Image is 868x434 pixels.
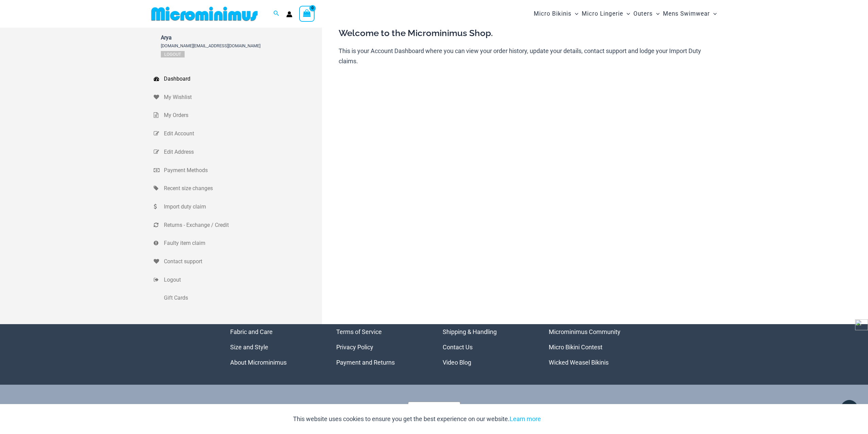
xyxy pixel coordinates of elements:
a: Learn more [510,415,541,422]
img: MM SHOP LOGO FLAT [149,6,260,21]
nav: Menu [230,324,320,370]
a: Logout [154,271,322,289]
span: Logout [164,275,320,285]
span: Menu Toggle [653,5,660,22]
h3: Welcome to the Microminimus Shop. [339,28,715,39]
a: Import duty claim [154,198,322,216]
a: Payment and Returns [336,359,395,366]
img: side-widget.svg [855,319,868,330]
span: Micro Bikinis [534,5,572,22]
a: OutersMenu ToggleMenu Toggle [632,3,661,24]
a: Dashboard [154,70,322,88]
span: Edit Account [164,129,320,139]
a: Edit Address [154,143,322,161]
nav: Menu [336,324,426,370]
a: Size and Style [230,344,268,351]
a: Video Blog [443,359,471,366]
span: Recent size changes [164,183,320,194]
nav: Site Navigation [531,2,720,25]
a: Recent size changes [154,179,322,198]
span: Micro Lingerie [582,5,623,22]
p: This website uses cookies to ensure you get the best experience on our website. [293,414,541,424]
a: My Orders [154,106,322,124]
a: About Microminimus [230,359,287,366]
span: Mens Swimwear [663,5,710,22]
span: Gift Cards [164,293,320,303]
a: Returns - Exchange / Credit [154,216,322,234]
a: Mens SwimwearMenu ToggleMenu Toggle [661,3,718,24]
aside: Footer Widget 3 [443,324,532,370]
a: Terms of Service [336,328,382,335]
a: My Wishlist [154,88,322,106]
a: Shipping & Handling [443,328,497,335]
aside: Footer Widget 2 [336,324,426,370]
span: Import duty claim [164,202,320,212]
a: Micro LingerieMenu ToggleMenu Toggle [580,3,632,24]
button: Accept [546,411,575,427]
aside: Footer Widget 1 [230,324,320,370]
aside: Footer Widget 4 [549,324,638,370]
span: Dashboard [164,74,320,84]
nav: Menu [549,324,638,370]
span: [DOMAIN_NAME][EMAIL_ADDRESS][DOMAIN_NAME] [161,43,260,48]
span: My Orders [164,110,320,120]
span: Payment Methods [164,165,320,176]
a: Micro Bikini Contest [549,344,602,351]
a: Payment Methods [154,161,322,180]
span: Menu Toggle [572,5,578,22]
a: Edit Account [154,124,322,143]
a: Gift Cards [154,289,322,307]
span: Returns - Exchange / Credit [164,220,320,230]
a: Privacy Policy [336,344,373,351]
a: Logout [161,51,185,57]
span: Faulty item claim [164,238,320,248]
a: Contact Us [443,344,473,351]
a: Micro BikinisMenu ToggleMenu Toggle [532,3,580,24]
p: This is your Account Dashboard where you can view your order history, update your details, contac... [339,46,715,66]
a: Wicked Weasel Bikinis [549,359,609,366]
span: My Wishlist [164,92,320,102]
a: Account icon link [286,11,292,17]
span: Contact support [164,256,320,267]
span: Outers [633,5,653,22]
a: Faulty item claim [154,234,322,252]
a: View Shopping Cart, empty [299,6,315,21]
nav: Menu [443,324,532,370]
a: Fabric and Care [230,328,273,335]
a: Microminimus Community [549,328,620,335]
a: Search icon link [273,10,279,18]
span: Menu Toggle [710,5,717,22]
span: Edit Address [164,147,320,157]
span: Arya [161,34,260,41]
span: Menu Toggle [623,5,630,22]
a: Contact support [154,252,322,271]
